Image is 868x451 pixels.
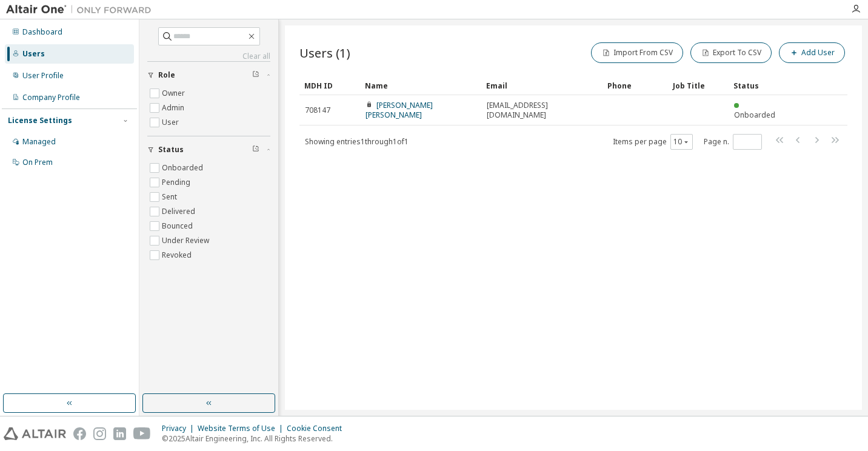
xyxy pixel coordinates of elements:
button: Role [147,62,270,89]
img: youtube.svg [133,427,151,440]
div: Name [365,76,476,95]
span: Page n. [704,134,762,150]
div: Job Title [673,76,724,95]
img: instagram.svg [93,427,106,440]
span: [EMAIL_ADDRESS][DOMAIN_NAME] [487,101,597,120]
span: Onboarded [734,110,775,120]
button: Export To CSV [690,42,772,63]
button: Import From CSV [591,42,683,63]
button: Status [147,136,270,163]
label: Under Review [162,233,212,248]
div: Phone [607,76,663,95]
span: Role [158,70,175,80]
label: Pending [162,175,193,190]
label: Delivered [162,204,198,219]
div: Dashboard [22,27,62,37]
img: altair_logo.svg [4,427,66,440]
div: Privacy [162,424,198,433]
img: linkedin.svg [113,427,126,440]
span: Status [158,145,184,155]
div: Website Terms of Use [198,424,287,433]
label: Revoked [162,248,194,262]
label: Owner [162,86,187,101]
span: Clear filter [252,145,259,155]
label: User [162,115,181,130]
div: User Profile [22,71,64,81]
img: facebook.svg [73,427,86,440]
div: Status [733,76,784,95]
span: Items per page [613,134,693,150]
div: Company Profile [22,93,80,102]
button: Add User [779,42,845,63]
label: Admin [162,101,187,115]
div: On Prem [22,158,53,167]
div: Email [486,76,598,95]
span: Users (1) [299,44,350,61]
a: Clear all [147,52,270,61]
label: Onboarded [162,161,205,175]
label: Sent [162,190,179,204]
button: 10 [673,137,690,147]
span: Showing entries 1 through 1 of 1 [305,136,409,147]
div: Cookie Consent [287,424,349,433]
img: Altair One [6,4,158,16]
div: MDH ID [304,76,355,95]
span: 708147 [305,105,330,115]
span: Clear filter [252,70,259,80]
p: © 2025 Altair Engineering, Inc. All Rights Reserved. [162,433,349,444]
label: Bounced [162,219,195,233]
a: [PERSON_NAME] [PERSON_NAME] [366,100,433,120]
div: Managed [22,137,56,147]
div: License Settings [8,116,72,125]
div: Users [22,49,45,59]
